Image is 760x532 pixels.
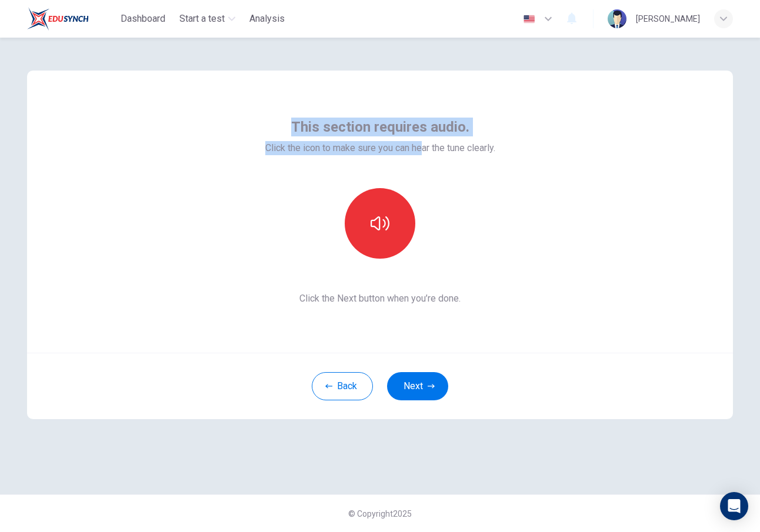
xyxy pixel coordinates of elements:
[291,118,469,136] span: This section requires audio.
[720,492,748,520] div: Open Intercom Messenger
[116,8,170,29] button: Dashboard
[27,7,116,31] a: EduSynch logo
[608,9,626,28] img: Profile picture
[249,12,285,26] span: Analysis
[387,372,448,400] button: Next
[175,8,240,29] button: Start a test
[522,15,536,24] img: en
[179,12,225,26] span: Start a test
[121,12,165,26] span: Dashboard
[312,372,373,400] button: Back
[265,292,495,306] span: Click the Next button when you’re done.
[245,8,289,29] button: Analysis
[348,509,412,518] span: © Copyright 2025
[265,141,495,155] span: Click the icon to make sure you can hear the tune clearly.
[636,12,700,26] div: [PERSON_NAME]
[27,7,89,31] img: EduSynch logo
